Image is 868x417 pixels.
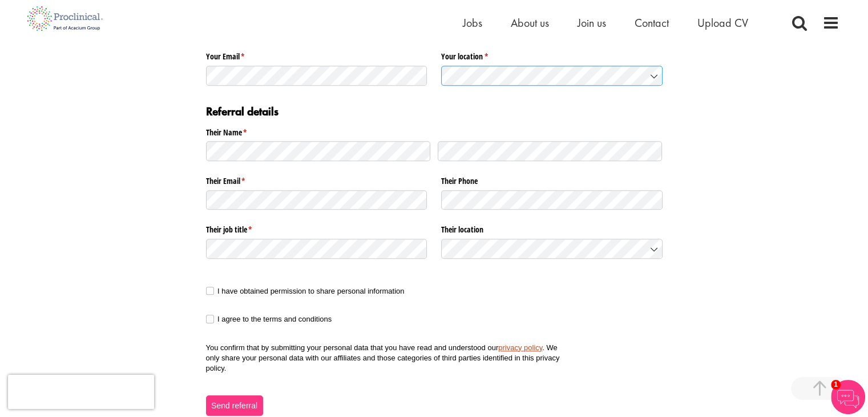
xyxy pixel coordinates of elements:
[206,395,263,416] button: Send referral
[206,47,427,62] label: Your Email
[498,343,542,352] a: privacy policy
[831,380,865,414] img: Chatbot
[463,15,482,30] a: Jobs
[441,239,663,259] input: Country
[206,220,427,235] label: Their job title
[441,172,663,187] label: Their Phone
[578,15,606,30] a: Join us
[206,343,564,374] p: You confirm that by submitting your personal data that you have read and understood our . We only...
[441,47,663,62] legend: Your location
[211,399,258,412] span: Send referral
[441,66,663,86] input: Country
[511,15,549,30] a: About us
[206,103,663,119] h2: Referral details
[206,123,663,138] legend: Their Name
[441,220,663,235] legend: Their location
[217,286,404,296] span: I have obtained permission to share personal information
[438,141,663,161] input: Last
[217,314,332,324] span: I agree to the terms and conditions
[697,15,748,30] a: Upload CV
[206,172,427,187] label: Their Email
[8,375,154,409] iframe: reCAPTCHA
[206,141,431,161] input: First
[831,380,841,390] span: 1
[635,15,669,30] a: Contact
